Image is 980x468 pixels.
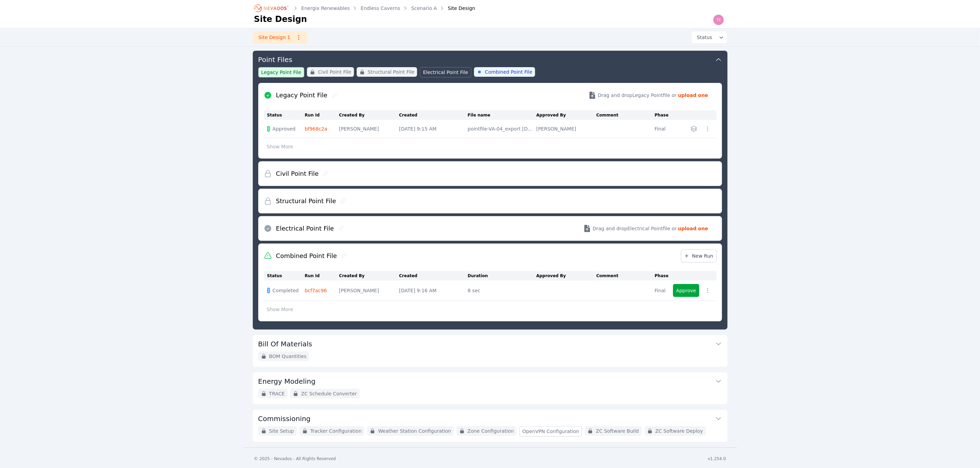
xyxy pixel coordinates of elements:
th: Created [399,271,468,281]
a: Scenario A [411,5,437,12]
h1: Site Design [254,14,307,25]
td: [PERSON_NAME] [536,120,597,138]
div: v1.254.0 [708,456,726,461]
span: Drag and drop Electrical Point file or [593,225,677,232]
h2: Electrical Point File [276,224,334,233]
span: Weather Station Configuration [378,428,451,434]
th: Comment [597,110,655,120]
button: Drag and dropLegacy Pointfile or upload one [580,86,717,105]
th: File name [468,110,536,120]
span: Tracker Configuration [310,428,362,434]
th: Run Id [305,110,339,120]
h3: Point Files [258,55,293,64]
h3: Energy Modeling [258,377,316,386]
span: Civil Point File [318,69,351,75]
span: Legacy Point File [261,69,302,76]
th: Phase [655,271,670,281]
button: Point Files [258,51,722,67]
a: Site Design 1 [253,31,307,44]
div: Final [655,125,672,132]
span: Completed [273,287,299,294]
a: bf968c2a [305,126,328,132]
span: TRACE [269,390,285,397]
div: 8 sec [468,287,533,294]
h3: Commissioning [258,414,311,423]
span: Site Setup [269,428,294,434]
h2: Structural Point File [276,196,336,206]
th: Run Id [305,271,339,281]
h2: Legacy Point File [276,90,328,100]
div: CommissioningSite SetupTracker ConfigurationWeather Station ConfigurationZone ConfigurationOpenVP... [253,410,728,442]
div: Site Design [438,5,475,12]
span: Structural Point File [368,69,414,75]
span: Combined Point File [485,69,532,75]
strong: upload one [678,92,708,99]
button: Energy Modeling [258,372,722,389]
th: Created By [339,110,399,120]
nav: Breadcrumb [254,3,475,14]
th: Comment [597,271,655,281]
img: Ted Elliott [713,14,724,25]
td: [DATE] 9:15 AM [399,120,468,138]
th: Created By [339,271,399,281]
div: Energy ModelingTRACEZC Schedule Converter [253,372,728,404]
th: Created [399,110,468,120]
span: BOM Quantities [269,353,307,360]
h2: Combined Point File [276,251,337,261]
span: ZC Schedule Converter [301,390,357,397]
th: Status [264,110,305,120]
button: Commissioning [258,410,722,426]
span: Status [694,34,712,41]
td: [PERSON_NAME] [339,120,399,138]
td: [PERSON_NAME] [339,281,399,301]
div: Bill Of MaterialsBOM Quantities [253,335,728,367]
div: Point FilesLegacy Point FileCivil Point FileStructural Point FileElectrical Point FileCombined Po... [253,51,728,330]
span: Drag and drop Legacy Point file or [598,92,677,99]
button: Bill Of Materials [258,335,722,352]
div: pointfile-VA-04_export [DATE].csv [468,125,533,132]
span: OpenVPN Configuration [522,428,579,435]
button: Status [692,31,728,44]
strong: upload one [678,225,708,232]
button: Drag and dropElectrical Pointfile or upload one [575,219,717,238]
div: Final [655,287,667,294]
th: Approved By [536,271,597,281]
span: Zone Configuration [468,428,514,434]
button: Approve [673,284,699,297]
span: New Run [684,253,713,259]
th: Status [264,271,305,281]
h3: Bill Of Materials [258,339,312,349]
div: © 2025 - Nevados - All Rights Reserved [254,456,336,461]
th: Duration [468,271,536,281]
a: Endless Caverns [361,5,400,12]
th: Phase [655,110,676,120]
a: Energix Renewables [302,5,350,12]
th: Approved By [536,110,597,120]
a: New Run [681,249,717,262]
a: bcf7ac96 [305,288,327,293]
button: Show More [264,303,296,316]
span: Approved [273,125,296,132]
h2: Civil Point File [276,169,319,178]
td: [DATE] 9:16 AM [399,281,468,301]
span: ZC Software Deploy [656,428,703,434]
span: Electrical Point File [423,69,468,76]
span: ZC Software Build [596,428,639,434]
button: Show More [264,140,296,153]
